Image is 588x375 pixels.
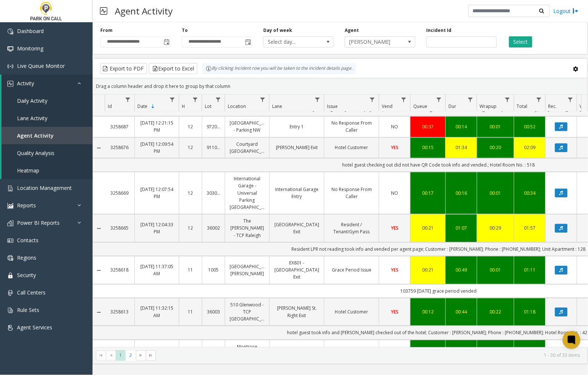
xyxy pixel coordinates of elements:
[415,124,441,131] a: 00:37
[384,225,406,232] a: YES
[391,190,398,197] span: NO
[230,263,265,277] a: [GEOGRAPHIC_DATA][PERSON_NAME]
[329,221,374,236] a: Resident / Tenant/Gym Pass
[482,267,510,274] a: 00:01
[272,103,282,109] span: Lane
[1,162,93,179] a: Heatmap
[184,309,197,316] a: 11
[17,80,34,87] span: Activity
[116,351,126,361] span: Page 1
[450,124,472,131] a: 00:14
[7,185,13,191] img: 'icon'
[17,115,47,122] span: Lane Activity
[329,120,374,134] a: No Response From Caller
[17,272,36,279] span: Security
[230,218,265,239] a: The [PERSON_NAME] - TCP Raleigh
[230,175,265,211] a: International Garage - Universal Parking [GEOGRAPHIC_DATA]
[519,190,541,197] a: 00:34
[17,254,36,261] span: Regions
[205,103,211,109] span: Lot
[162,37,170,47] span: Toggle popup
[93,310,105,316] a: Collapse Details
[93,145,105,151] a: Collapse Details
[480,103,497,109] span: Wrapup
[345,37,401,47] span: [PERSON_NAME]
[274,221,320,236] a: [GEOGRAPHIC_DATA] Exit
[109,124,130,131] a: 3258687
[399,95,409,105] a: Vend Filter Menu
[384,309,406,316] a: YES
[7,220,13,226] img: 'icon'
[160,352,580,359] kendo-pager-info: 1 - 30 of 33 items
[109,309,130,316] a: 3258613
[17,62,65,69] span: Live Queue Monitor
[17,167,39,174] span: Heatmap
[17,324,52,331] span: Agent Services
[519,309,541,316] div: 01:18
[450,225,472,232] a: 01:07
[519,267,541,274] a: 01:11
[413,103,427,109] span: Queue
[17,306,39,313] span: Rule Sets
[367,95,377,105] a: Issue Filter Menu
[207,309,220,316] a: 36003
[415,190,441,197] a: 00:17
[509,36,532,47] button: Select
[7,203,13,209] img: 'icon'
[274,260,320,281] a: EX801 - [GEOGRAPHIC_DATA] Exit
[274,144,320,151] a: [PERSON_NAME] Exit
[482,190,510,197] div: 00:01
[149,63,197,74] button: Export to Excel
[17,289,46,296] span: Call Centers
[100,27,113,34] label: From
[202,63,356,74] div: By clicking Incident row you will be taken to the incident details page.
[384,267,406,274] a: YES
[384,124,406,131] a: NO
[17,184,72,191] span: Location Management
[391,309,398,315] span: YES
[329,267,374,274] a: Grace Period Issue
[137,103,147,109] span: Date
[434,95,444,105] a: Queue Filter Menu
[93,268,105,274] a: Collapse Details
[93,80,588,93] div: Drag a column header and drop it here to group by that column
[207,225,220,232] a: 36002
[427,27,452,34] label: Incident Id
[384,144,406,151] a: YES
[1,75,93,92] a: Activity
[139,305,174,319] a: [DATE] 11:32:15 AM
[109,144,130,151] a: 3258676
[206,66,212,72] img: infoIcon.svg
[482,225,510,232] a: 00:29
[465,95,475,105] a: Dur Filter Menu
[17,237,39,244] span: Contacts
[565,95,575,105] a: Rec. Filter Menu
[139,263,174,277] a: [DATE] 11:37:05 AM
[184,225,197,232] a: 12
[146,351,156,361] span: Go to the last page
[345,27,359,34] label: Agent
[111,2,176,20] h3: Agent Activity
[7,63,13,69] img: 'icon'
[274,124,320,131] a: Entry 1
[573,7,579,15] img: logout
[450,267,472,274] a: 00:49
[7,255,13,261] img: 'icon'
[7,29,13,34] img: 'icon'
[502,95,512,105] a: Wrapup Filter Menu
[7,46,13,52] img: 'icon'
[182,27,188,34] label: To
[554,7,579,15] a: Logout
[482,144,510,151] div: 00:20
[548,103,557,109] span: Rec.
[415,267,441,274] a: 00:21
[391,124,398,130] span: NO
[448,103,456,109] span: Dur
[519,225,541,232] a: 01:57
